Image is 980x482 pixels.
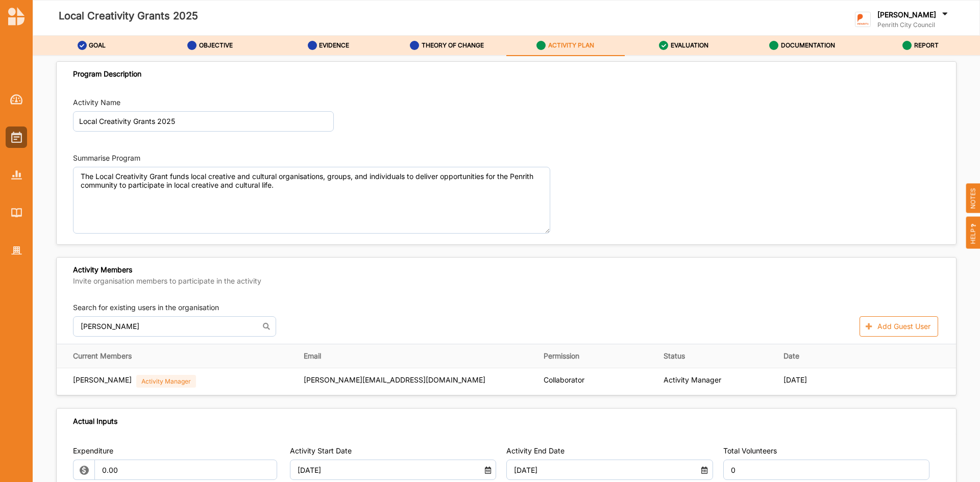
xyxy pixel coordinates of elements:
div: Actual Inputs [73,417,117,426]
img: logo [855,12,871,28]
label: DOCUMENTATION [781,41,835,49]
label: Invite organisation members to participate in the activity [73,276,261,286]
img: Reports [11,170,22,179]
input: DD MM YYYY [292,460,478,480]
textarea: The Local Creativity Grant funds local creative and cultural organisations, groups, and individua... [73,167,550,234]
label: Search for existing users in the organisation [73,302,219,313]
th: Status [656,344,776,368]
label: [PERSON_NAME] [877,10,936,19]
div: Activity Manager [664,375,769,385]
label: EVALUATION [671,41,708,49]
button: Add Guest User [860,316,938,337]
label: REPORT [914,41,939,49]
label: OBJECTIVE [199,41,233,49]
th: Permission [536,344,656,368]
th: Current Members [57,344,297,368]
div: Program Description [73,69,141,79]
a: Reports [6,164,27,186]
div: Collaborator [544,375,649,385]
img: Organisation [11,246,22,255]
div: Activity Manager [136,375,196,388]
label: ACTIVITY PLAN [548,41,594,49]
a: Activities [6,126,27,148]
th: Email [297,344,536,368]
label: THEORY OF CHANGE [422,41,484,49]
input: DD MM YYYY [509,460,695,480]
div: [PERSON_NAME][EMAIL_ADDRESS][DOMAIN_NAME] [304,375,529,385]
div: Activity Name [73,97,120,108]
label: EVIDENCE [319,41,349,49]
label: GOAL [89,41,106,49]
label: Expenditure [73,446,280,456]
label: Activity Start Date [290,446,352,456]
label: Penrith City Council [877,21,950,29]
img: Library [11,208,22,217]
div: [PERSON_NAME] [73,375,132,388]
label: Local Creativity Grants 2025 [59,8,198,24]
div: Activity Members [73,265,261,287]
label: Total Volunteers [723,446,930,456]
a: Dashboard [6,89,27,110]
img: logo [8,7,24,26]
img: Dashboard [10,94,23,105]
a: Organisation [6,240,27,261]
img: Activities [11,132,22,143]
div: [DATE] [783,375,829,385]
label: Activity End Date [506,446,565,456]
th: Date [776,344,836,368]
div: Summarise Program [73,153,140,163]
input: Search [73,316,276,337]
a: Library [6,202,27,223]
